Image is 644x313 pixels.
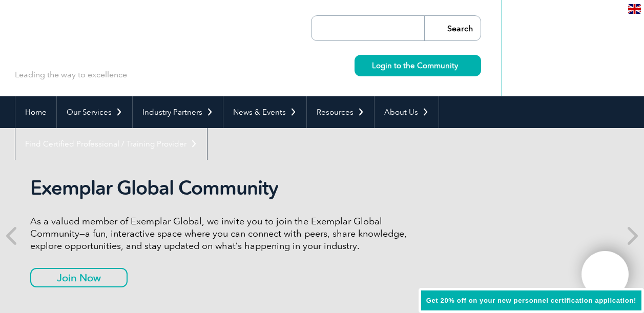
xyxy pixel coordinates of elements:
a: Resources [307,96,374,128]
a: About Us [375,96,439,128]
h2: Exemplar Global Community [30,176,414,200]
input: Search [424,16,481,40]
img: en [628,4,641,14]
a: Our Services [57,96,132,128]
a: Join Now [30,268,128,287]
a: Login to the Community [355,55,481,76]
p: As a valued member of Exemplar Global, we invite you to join the Exemplar Global Community—a fun,... [30,215,414,252]
a: News & Events [223,96,306,128]
a: Home [15,96,56,128]
img: svg+xml;nitro-empty-id=MTgxNToxMTY=-1;base64,PHN2ZyB2aWV3Qm94PSIwIDAgNDAwIDQwMCIgd2lkdGg9IjQwMCIg... [592,262,618,287]
a: Find Certified Professional / Training Provider [15,128,207,160]
span: Get 20% off on your new personnel certification application! [426,297,636,304]
a: Industry Partners [133,96,223,128]
p: Leading the way to excellence [15,69,127,80]
img: svg+xml;nitro-empty-id=MzcwOjIyMw==-1;base64,PHN2ZyB2aWV3Qm94PSIwIDAgMTEgMTEiIHdpZHRoPSIxMSIgaGVp... [458,62,464,68]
